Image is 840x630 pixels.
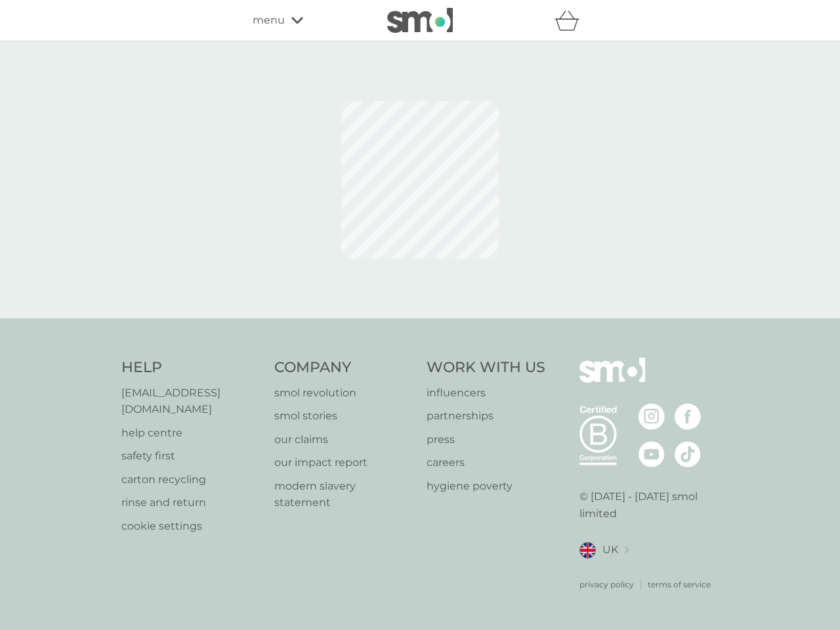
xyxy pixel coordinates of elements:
a: privacy policy [579,578,634,591]
p: © [DATE] - [DATE] smol limited [579,488,719,522]
img: smol [579,358,645,402]
a: safety first [121,448,261,465]
div: basket [555,7,587,33]
img: UK flag [579,542,596,558]
a: press [427,431,545,448]
a: partnerships [427,408,545,425]
h4: Work With Us [427,358,545,378]
a: rinse and return [121,494,261,511]
a: our claims [274,431,414,448]
h4: Company [274,358,414,378]
img: visit the smol Facebook page [675,404,701,430]
img: select a new location [625,547,629,554]
a: help centre [121,425,261,442]
a: smol stories [274,408,414,425]
img: visit the smol Tiktok page [675,441,701,467]
a: influencers [427,385,545,402]
h4: Help [121,358,261,378]
img: smol [387,8,453,33]
a: carton recycling [121,471,261,488]
span: menu [253,12,285,29]
a: hygiene poverty [427,478,545,495]
a: smol revolution [274,385,414,402]
a: careers [427,454,545,471]
a: [EMAIL_ADDRESS][DOMAIN_NAME] [121,385,261,418]
a: our impact report [274,454,414,471]
img: visit the smol Instagram page [639,404,665,430]
a: modern slavery statement [274,478,414,511]
a: cookie settings [121,518,261,535]
a: terms of service [648,578,711,591]
img: visit the smol Youtube page [639,441,665,467]
span: UK [602,541,618,558]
